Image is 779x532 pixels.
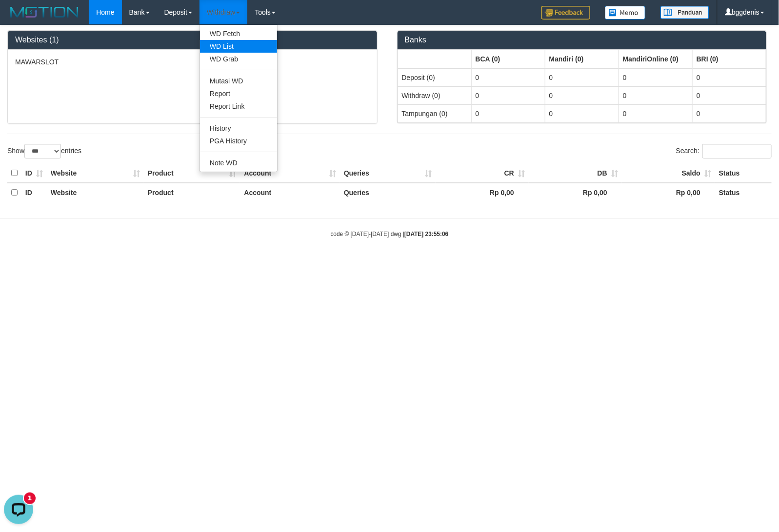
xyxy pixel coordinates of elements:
[692,68,766,87] td: 0
[404,231,448,237] strong: [DATE] 23:55:06
[331,231,449,237] small: code © [DATE]-[DATE] dwg |
[200,100,277,113] a: Report Link
[7,144,81,158] label: Show entries
[619,86,692,104] td: 0
[24,144,61,158] select: Showentries
[660,6,709,19] img: panduan.png
[471,68,545,87] td: 0
[545,50,619,68] th: Group: activate to sort column ascending
[405,36,759,44] h3: Banks
[545,68,619,87] td: 0
[340,183,436,202] th: Queries
[471,50,545,68] th: Group: activate to sort column ascending
[676,144,772,158] label: Search:
[200,135,277,147] a: PGA History
[702,144,772,158] input: Search:
[398,50,471,68] th: Group: activate to sort column ascending
[47,164,144,183] th: Website
[529,183,622,202] th: Rp 0,00
[715,183,772,202] th: Status
[436,183,529,202] th: Rp 0,00
[21,164,47,183] th: ID
[200,27,277,40] a: WD Fetch
[692,50,766,68] th: Group: activate to sort column ascending
[4,4,33,33] button: Open LiveChat chat widget
[15,57,370,67] p: MAWARSLOT
[605,6,646,20] img: Button%20Memo.svg
[7,5,81,20] img: MOTION_logo.png
[471,86,545,104] td: 0
[471,104,545,122] td: 0
[15,36,370,44] h3: Websites (1)
[529,164,622,183] th: DB
[398,86,471,104] td: Withdraw (0)
[21,183,47,202] th: ID
[200,40,277,53] a: WD List
[692,86,766,104] td: 0
[200,157,277,169] a: Note WD
[619,104,692,122] td: 0
[545,104,619,122] td: 0
[715,164,772,183] th: Status
[545,86,619,104] td: 0
[692,104,766,122] td: 0
[622,164,715,183] th: Saldo
[622,183,715,202] th: Rp 0,00
[240,183,340,202] th: Account
[619,50,692,68] th: Group: activate to sort column ascending
[200,87,277,100] a: Report
[619,68,692,87] td: 0
[398,68,471,87] td: Deposit (0)
[436,164,529,183] th: CR
[200,75,277,87] a: Mutasi WD
[144,183,240,202] th: Product
[541,6,590,20] img: Feedback.jpg
[144,164,240,183] th: Product
[200,53,277,65] a: WD Grab
[398,104,471,122] td: Tampungan (0)
[240,164,340,183] th: Account
[340,164,436,183] th: Queries
[47,183,144,202] th: Website
[24,1,36,13] div: new message indicator
[200,122,277,135] a: History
